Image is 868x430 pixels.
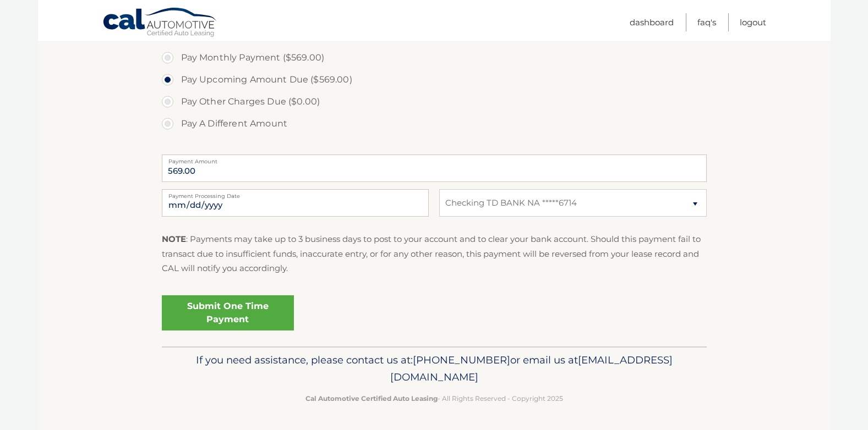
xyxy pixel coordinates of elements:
[162,155,707,182] input: Payment Amount
[162,189,429,198] label: Payment Processing Date
[305,394,438,403] strong: Cal Automotive Certified Auto Leasing
[162,47,707,69] label: Pay Monthly Payment ($569.00)
[740,13,766,31] a: Logout
[162,69,707,91] label: Pay Upcoming Amount Due ($569.00)
[697,13,716,31] a: FAQ's
[413,354,510,366] span: [PHONE_NUMBER]
[162,189,429,217] input: Payment Date
[630,13,674,31] a: Dashboard
[162,232,707,275] p: : Payments may take up to 3 business days to post to your account and to clear your bank account....
[169,351,700,387] p: If you need assistance, please contact us at: or email us at
[162,234,186,244] strong: NOTE
[162,295,294,330] a: Submit One Time Payment
[162,91,707,113] label: Pay Other Charges Due ($0.00)
[102,7,218,39] a: Cal Automotive
[162,113,707,135] label: Pay A Different Amount
[162,155,707,163] label: Payment Amount
[169,393,700,404] p: - All Rights Reserved - Copyright 2025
